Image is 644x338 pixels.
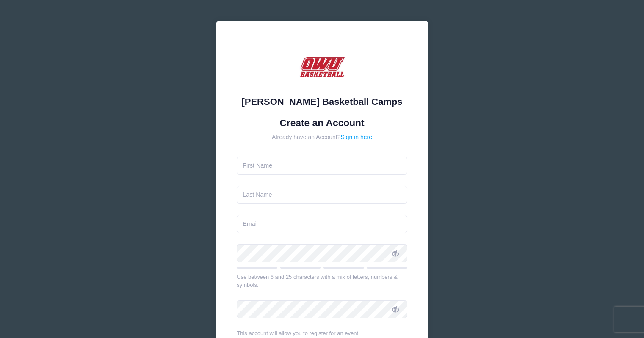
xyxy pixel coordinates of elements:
[237,215,407,233] input: Email
[297,41,348,92] img: David Vogel Basketball Camps
[237,186,407,204] input: Last Name
[237,133,407,142] div: Already have an Account?
[237,273,407,289] div: Use between 6 and 25 characters with a mix of letters, numbers & symbols.
[340,134,372,140] a: Sign in here
[237,95,407,109] div: [PERSON_NAME] Basketball Camps
[237,329,407,338] div: This account will allow you to register for an event.
[237,157,407,175] input: First Name
[237,117,407,129] h1: Create an Account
